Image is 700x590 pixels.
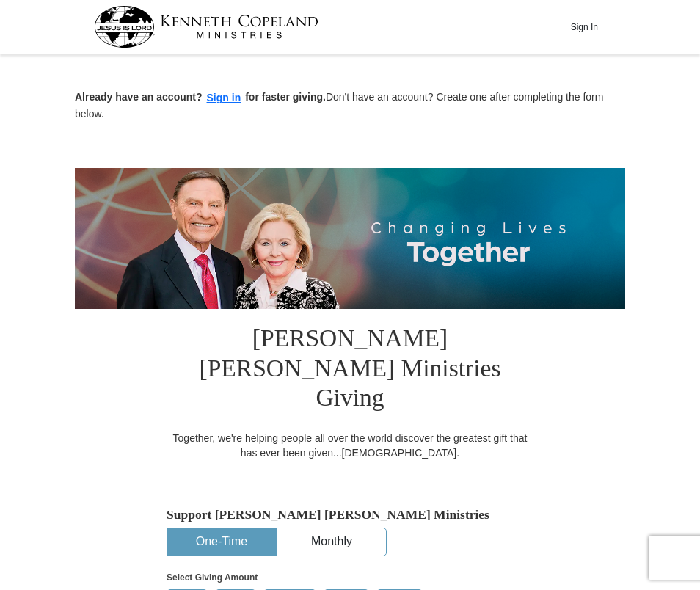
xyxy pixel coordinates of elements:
strong: Select Giving Amount [167,572,258,583]
button: Sign in [203,90,246,106]
div: Together, we're helping people all over the world discover the greatest gift that has ever been g... [167,431,533,460]
h5: Support [PERSON_NAME] [PERSON_NAME] Ministries [167,507,533,522]
button: One-Time [167,528,276,556]
h1: [PERSON_NAME] [PERSON_NAME] Ministries Giving [167,309,533,431]
button: Sign In [562,15,606,38]
img: kcm-header-logo.svg [94,6,318,48]
strong: Already have an account? for faster giving. [75,91,326,103]
p: Don't have an account? Create one after completing the form below. [75,90,625,121]
button: Monthly [277,528,386,556]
